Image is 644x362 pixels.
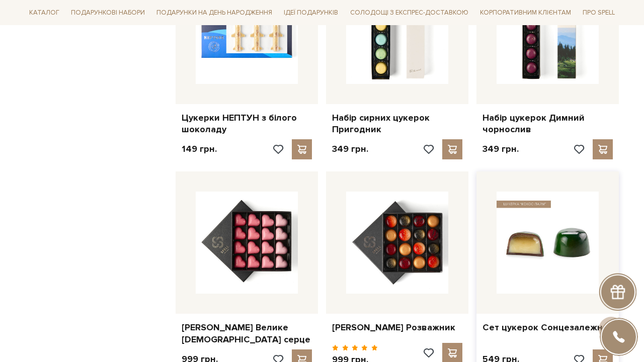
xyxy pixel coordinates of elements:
a: [PERSON_NAME] Велике [DEMOGRAPHIC_DATA] серце [182,322,312,345]
img: Сет цукерок Сонцезалежна [497,192,599,294]
span: Подарункові набори [67,5,149,21]
a: Сет цукерок Сонцезалежна [482,322,613,333]
span: Каталог [25,5,63,21]
a: [PERSON_NAME] Розважник [332,322,462,333]
a: Солодощі з експрес-доставкою [346,4,472,21]
p: 349 грн. [332,143,368,155]
a: Набір сирних цукерок Пригодник [332,112,462,136]
p: 349 грн. [482,143,519,155]
span: Про Spell [579,5,619,21]
a: Цукерки НЕПТУН з білого шоколаду [182,112,312,136]
span: Ідеї подарунків [280,5,342,21]
p: 149 грн. [182,143,217,155]
a: Набір цукерок Димний чорнослив [482,112,613,136]
span: Подарунки на День народження [152,5,276,21]
a: Корпоративним клієнтам [476,4,575,21]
